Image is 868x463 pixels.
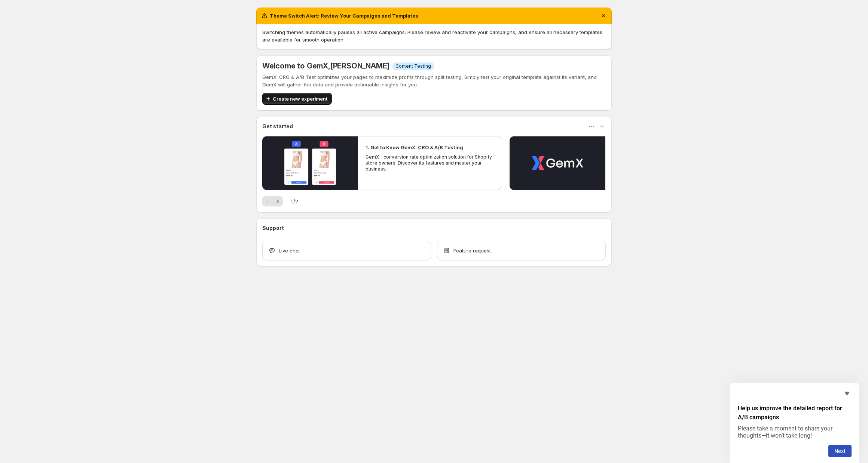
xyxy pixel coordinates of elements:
div: Help us improve the detailed report for A/B campaigns [738,389,852,457]
h3: Support [262,224,284,232]
span: Content Testing [395,63,431,69]
span: , [PERSON_NAME] [328,61,389,70]
button: Hide survey [843,389,852,398]
span: 1 / 2 [290,197,298,205]
button: Play video [262,136,358,190]
h3: Get started [262,123,293,130]
p: Please take a moment to share your thoughts—it won’t take long! [738,425,852,439]
span: Live chat [279,247,300,254]
span: Feature request [453,247,491,254]
button: Dismiss notification [598,10,609,21]
span: Create new experiment [273,95,327,102]
p: GemX: CRO & A/B Test optimizes your pages to maximize profits through split testing. Simply test ... [262,73,606,88]
span: Switching themes automatically pauses all active campaigns. Please review and reactivate your cam... [262,29,602,43]
h5: Welcome to GemX [262,61,389,70]
h2: Help us improve the detailed report for A/B campaigns [738,404,852,422]
button: Create new experiment [262,93,332,105]
button: Next [272,196,283,206]
button: Next question [828,445,852,457]
h2: Theme Switch Alert: Review Your Campaigns and Templates [270,12,418,19]
p: GemX - conversion rate optimization solution for Shopify store owners. Discover its features and ... [366,154,494,172]
h2: 1. Get to Know GemX: CRO & A/B Testing [366,144,463,151]
nav: Pagination [262,196,283,206]
button: Play video [510,136,605,190]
